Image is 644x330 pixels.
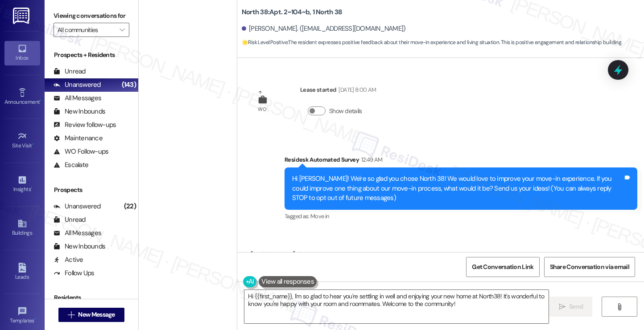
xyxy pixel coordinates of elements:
[34,316,36,322] span: •
[466,257,539,277] button: Get Conversation Link
[54,215,86,224] div: Unread
[54,202,101,211] div: Unanswered
[4,216,40,240] a: Buildings
[4,304,40,328] a: Templates •
[285,155,637,167] div: Residesk Automated Survey
[359,155,383,164] div: 12:49 AM
[54,94,101,103] div: All Messages
[251,249,541,262] div: [PERSON_NAME]
[13,8,31,24] img: ResiDesk Logo
[54,242,105,251] div: New Inbounds
[300,85,376,98] div: Lease started
[40,98,41,104] span: •
[120,26,124,33] i: 
[45,50,138,60] div: Prospects + Residents
[616,303,623,310] i: 
[336,85,376,94] div: [DATE] 8:00 AM
[4,129,40,153] a: Site Visit •
[569,302,583,311] span: Send
[242,39,288,46] strong: 🌟 Risk Level: Positive
[54,80,101,90] div: Unanswered
[54,120,116,130] div: Review follow-ups
[4,172,40,196] a: Insights •
[258,105,266,114] div: WO
[78,310,115,319] span: New Message
[31,185,32,191] span: •
[54,147,108,156] div: WO Follow-ups
[329,106,362,116] label: Show details
[285,210,637,223] div: Tagged as:
[54,134,103,143] div: Maintenance
[242,24,406,33] div: [PERSON_NAME]. ([EMAIL_ADDRESS][DOMAIN_NAME])
[68,311,74,318] i: 
[295,249,318,259] div: 12:59 AM
[54,107,105,116] div: New Inbounds
[58,23,115,37] input: All communities
[122,200,138,213] div: (22)
[310,212,329,220] span: Move in
[4,260,40,284] a: Leads
[550,262,629,272] span: Share Conversation via email
[120,78,138,92] div: (143)
[45,293,138,302] div: Residents
[242,38,622,47] span: : The resident expresses positive feedback about their move-in experience and living situation. T...
[4,41,40,65] a: Inbox
[472,262,533,272] span: Get Conversation Link
[54,9,129,23] label: Viewing conversations for
[54,255,83,265] div: Active
[54,160,88,170] div: Escalate
[32,141,33,147] span: •
[544,257,635,277] button: Share Conversation via email
[54,269,95,278] div: Follow Ups
[244,290,549,323] textarea: Hi {{first_name}}, I'm so glad to hear you're settling in well and enjoying your new home at Nort...
[58,308,124,322] button: New Message
[242,8,342,17] b: North 38: Apt. 2~104~b, 1 North 38
[45,185,138,195] div: Prospects
[559,303,566,310] i: 
[292,174,623,203] div: Hi [PERSON_NAME]! We're so glad you chose North 38! We would love to improve your move-in experie...
[54,228,101,238] div: All Messages
[549,297,593,317] button: Send
[54,67,86,76] div: Unread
